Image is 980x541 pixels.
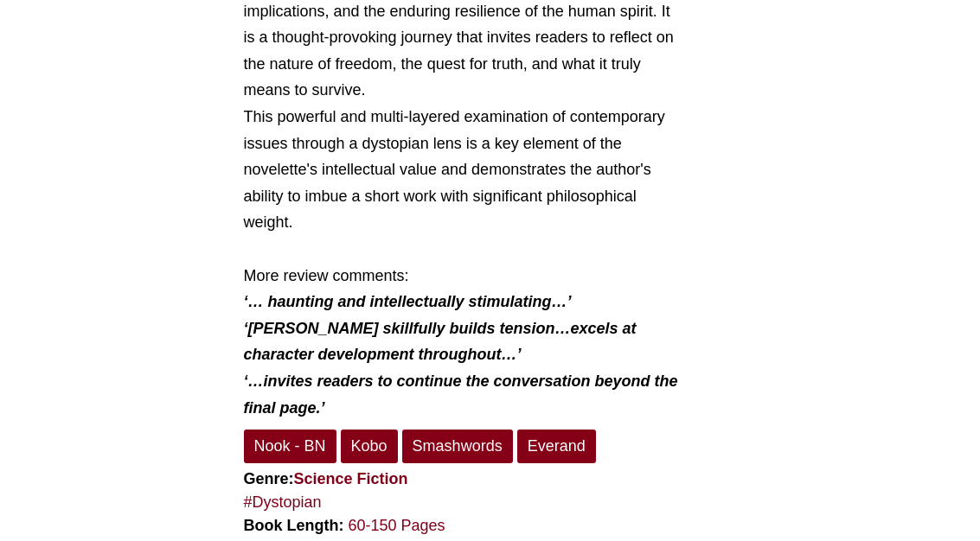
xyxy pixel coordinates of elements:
[244,494,322,512] a: #Dystopian
[244,430,336,464] a: Nook - BN
[341,430,398,464] a: Kobo
[294,471,408,488] a: Science Fiction
[244,294,678,417] i: ‘… haunting and intellectually stimulating…’ ‘[PERSON_NAME] skillfully builds tension…excels at c...
[349,518,445,535] a: 60-150 Pages
[244,471,408,488] strong: Genre:
[517,430,596,464] a: Everand
[244,518,344,535] strong: Book Length:
[402,430,513,464] a: Smashwords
